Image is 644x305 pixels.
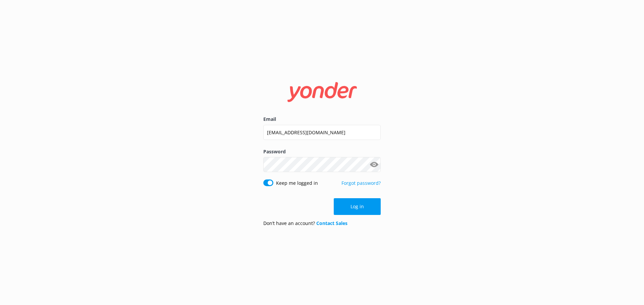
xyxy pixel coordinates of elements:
label: Password [263,148,381,155]
label: Email [263,116,381,123]
a: Forgot password? [341,180,381,186]
button: Show password [367,158,381,171]
button: Log in [334,198,381,215]
a: Contact Sales [316,220,347,226]
p: Don’t have an account? [263,220,347,227]
label: Keep me logged in [276,179,318,187]
input: user@emailaddress.com [263,125,381,140]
